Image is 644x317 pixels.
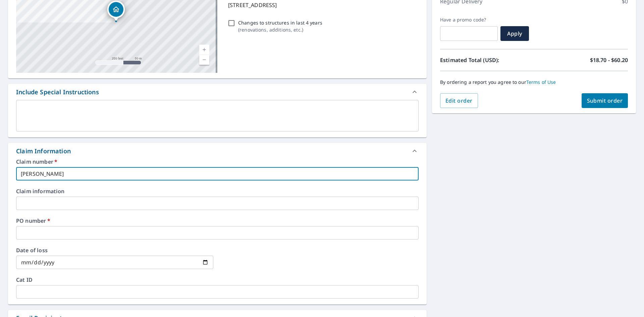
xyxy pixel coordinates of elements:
[8,84,427,100] div: Include Special Instructions
[238,19,322,26] p: Changes to structures in last 4 years
[16,248,213,253] label: Date of loss
[440,93,478,108] button: Edit order
[8,143,427,159] div: Claim Information
[16,88,99,97] div: Include Special Instructions
[199,45,209,55] a: Current Level 17, Zoom In
[582,93,628,108] button: Submit order
[526,79,556,85] a: Terms of Use
[238,26,322,33] p: ( renovations, additions, etc. )
[16,218,419,223] label: PO number
[199,55,209,65] a: Current Level 17, Zoom Out
[506,30,524,37] span: Apply
[16,159,419,164] label: Claim number
[590,56,628,64] p: $18.70 - $60.20
[16,189,419,194] label: Claim information
[500,26,529,41] button: Apply
[107,1,125,21] div: Dropped pin, building 1, Residential property, 1413 E 10th St Jeffersonville, IN 47130
[16,147,71,156] div: Claim Information
[16,277,419,282] label: Cat ID
[228,1,416,9] p: [STREET_ADDRESS]
[440,17,498,23] label: Have a promo code?
[440,56,534,64] p: Estimated Total (USD):
[587,97,623,104] span: Submit order
[440,79,628,85] p: By ordering a report you agree to our
[445,97,473,104] span: Edit order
